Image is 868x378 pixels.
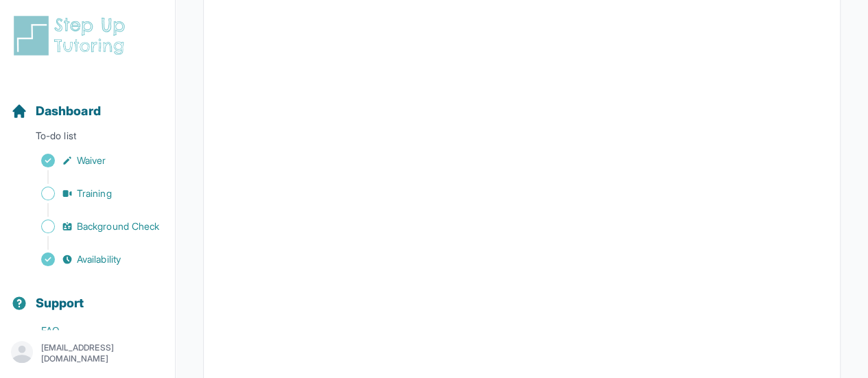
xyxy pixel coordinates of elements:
a: Background Check [11,217,175,236]
button: Support [5,272,169,318]
img: logo [11,14,133,58]
span: Waiver [77,154,106,167]
a: Dashboard [11,102,101,121]
p: [EMAIL_ADDRESS][DOMAIN_NAME] [41,342,164,364]
a: Waiver [11,151,175,170]
p: To-do list [5,129,169,148]
span: Dashboard [36,102,101,121]
button: Dashboard [5,80,169,126]
button: [EMAIL_ADDRESS][DOMAIN_NAME] [11,341,164,366]
a: FAQ [11,321,175,340]
span: Training [77,187,112,200]
a: Training [11,184,175,203]
span: Availability [77,252,121,266]
span: Support [36,294,84,313]
span: Background Check [77,220,159,233]
a: Availability [11,250,175,269]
